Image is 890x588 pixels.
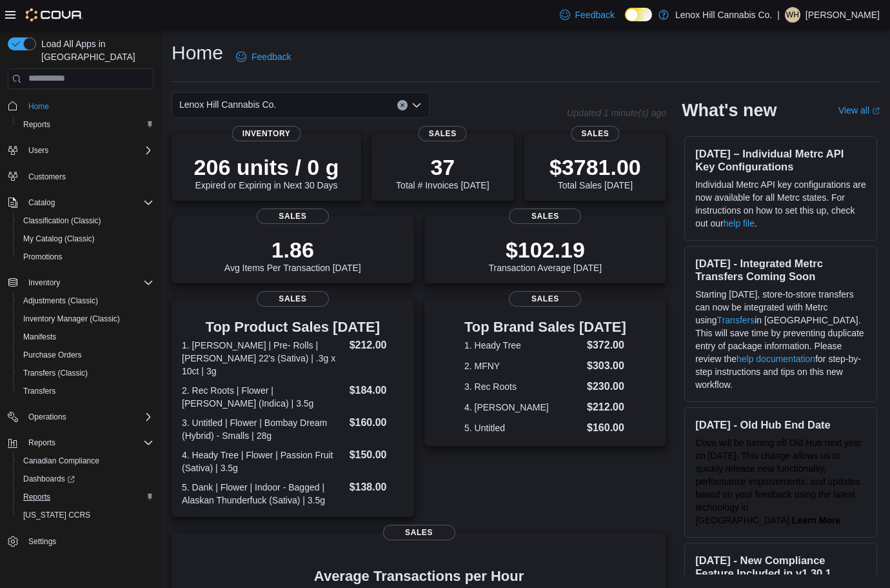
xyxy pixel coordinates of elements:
[786,7,799,23] span: WH
[18,249,153,265] span: Promotions
[675,7,772,23] p: Lenox Hill Cannabis Co.
[397,100,408,110] button: Clear input
[179,97,276,112] span: Lenox Hill Cannabis Co.
[18,213,106,228] a: Classification (Classic)
[13,328,159,346] button: Manifests
[682,100,776,121] h2: What's new
[13,364,159,382] button: Transfers (Classic)
[23,409,153,425] span: Operations
[18,213,153,228] span: Classification (Classic)
[695,554,866,580] h3: [DATE] - New Compliance Feature Included in v1.30.1
[23,533,153,549] span: Settings
[792,515,840,525] strong: Learn More
[23,409,72,425] button: Operations
[23,368,88,378] span: Transfers (Classic)
[3,167,159,186] button: Customers
[18,383,153,399] span: Transfers
[23,216,101,226] span: Classification (Classic)
[18,365,153,381] span: Transfers (Classic)
[3,194,159,212] button: Catalog
[350,480,404,495] dd: $138.00
[575,8,615,21] span: Feedback
[18,453,104,469] a: Canadian Compliance
[13,506,159,524] button: [US_STATE] CCRS
[28,278,60,288] span: Inventory
[724,218,755,228] a: help file
[3,434,159,452] button: Reports
[18,365,93,381] a: Transfers (Classic)
[23,492,50,502] span: Reports
[18,329,153,345] span: Manifests
[8,92,153,585] nav: Complex example
[28,536,56,547] span: Settings
[232,126,301,141] span: Inventory
[23,119,50,130] span: Reports
[182,384,344,410] dt: 2. Rec Roots | Flower | [PERSON_NAME] (Indica) | 3.5g
[587,400,626,415] dd: $212.00
[23,168,153,185] span: Customers
[13,310,159,328] button: Inventory Manager (Classic)
[182,569,656,584] h4: Average Transactions per Hour
[182,319,404,335] h3: Top Product Sales [DATE]
[18,471,80,487] a: Dashboards
[555,2,620,28] a: Feedback
[695,147,866,173] h3: [DATE] – Individual Metrc API Key Configurations
[18,293,103,309] a: Adjustments (Classic)
[464,319,626,335] h3: Top Brand Sales [DATE]
[23,296,98,306] span: Adjustments (Classic)
[28,172,66,182] span: Customers
[350,383,404,398] dd: $184.00
[350,338,404,353] dd: $212.00
[3,408,159,426] button: Operations
[13,248,159,266] button: Promotions
[3,141,159,159] button: Users
[28,145,48,156] span: Users
[587,358,626,374] dd: $303.00
[23,143,54,158] button: Users
[838,105,880,116] a: View allExternal link
[489,237,602,263] p: $102.19
[587,338,626,353] dd: $372.00
[587,379,626,394] dd: $230.00
[13,382,159,400] button: Transfers
[419,126,467,141] span: Sales
[587,420,626,436] dd: $160.00
[224,237,361,263] p: 1.86
[28,438,55,448] span: Reports
[172,40,223,66] h1: Home
[23,252,63,262] span: Promotions
[23,234,95,244] span: My Catalog (Classic)
[464,401,582,414] dt: 4. [PERSON_NAME]
[182,449,344,474] dt: 4. Heady Tree | Flower | Passion Fruit (Sativa) | 3.5g
[18,507,95,523] a: [US_STATE] CCRS
[549,154,641,190] div: Total Sales [DATE]
[464,421,582,434] dt: 5. Untitled
[383,525,455,540] span: Sales
[13,116,159,134] button: Reports
[464,360,582,372] dt: 2. MFNY
[23,169,71,185] a: Customers
[23,510,90,520] span: [US_STATE] CCRS
[3,97,159,116] button: Home
[18,453,153,469] span: Canadian Compliance
[625,8,652,21] input: Dark Mode
[194,154,339,190] div: Expired or Expiring in Next 30 Days
[18,117,55,132] a: Reports
[23,98,153,114] span: Home
[224,237,361,273] div: Avg Items Per Transaction [DATE]
[18,293,153,309] span: Adjustments (Classic)
[567,108,666,118] p: Updated 1 minute(s) ago
[18,489,153,505] span: Reports
[872,107,880,115] svg: External link
[182,481,344,507] dt: 5. Dank | Flower | Indoor - Bagged | Alaskan Thunderfuck (Sativa) | 3.5g
[23,350,82,360] span: Purchase Orders
[509,208,581,224] span: Sales
[23,99,54,114] a: Home
[18,311,125,327] a: Inventory Manager (Classic)
[18,489,55,505] a: Reports
[18,471,153,487] span: Dashboards
[23,386,55,396] span: Transfers
[23,275,65,290] button: Inventory
[18,231,100,247] a: My Catalog (Classic)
